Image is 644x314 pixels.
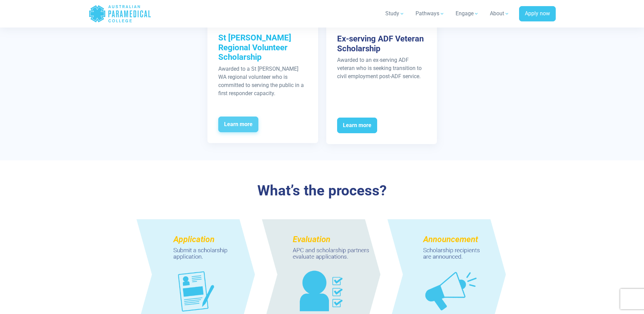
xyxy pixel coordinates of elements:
h3: St [PERSON_NAME] Regional Volunteer Scholarship [218,33,307,62]
h3: What’s the process? [124,182,521,199]
a: Engage [452,4,483,23]
a: Apply now [519,6,556,22]
a: Pathways [411,4,449,23]
a: Australian Paramedical College [89,3,151,25]
h3: Ex-serving ADF Veteran Scholarship [337,34,426,54]
p: Awarded to a St [PERSON_NAME] WA regional volunteer who is committed to serving the public in a f... [218,65,307,98]
span: Learn more [337,118,377,133]
a: About [486,4,514,23]
a: Study [381,4,409,23]
p: Awarded to an ex-serving ADF veteran who is seeking transition to civil employment post-ADF service. [337,56,426,81]
span: Learn more [218,117,258,132]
